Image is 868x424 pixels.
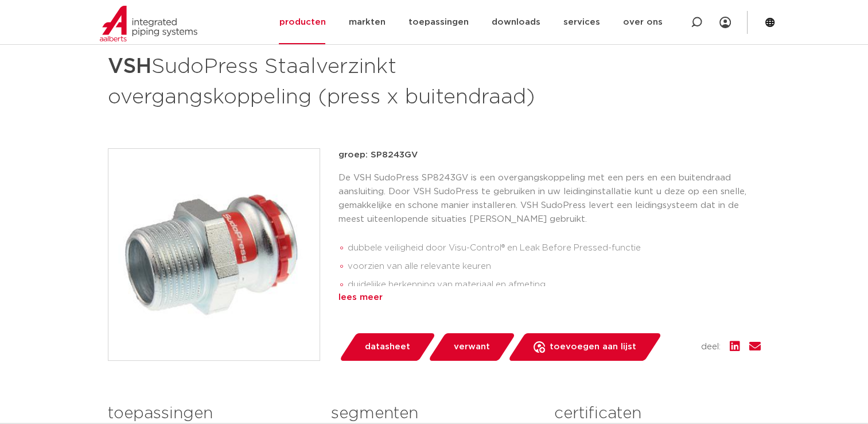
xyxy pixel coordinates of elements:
[108,149,320,360] img: Product Image for VSH SudoPress Staalverzinkt overgangskoppeling (press x buitendraad)
[348,257,761,276] li: voorzien van alle relevante keuren
[108,49,539,111] h1: SudoPress Staalverzinkt overgangskoppeling (press x buitendraad)
[550,338,636,356] span: toevoegen aan lijst
[348,239,761,257] li: dubbele veiligheid door Visu-Control® en Leak Before Pressed-functie
[701,340,721,354] span: deel:
[365,338,410,356] span: datasheet
[427,333,516,361] a: verwant
[108,56,151,77] strong: VSH
[338,333,436,361] a: datasheet
[338,148,761,162] p: groep: SP8243GV
[338,291,761,304] div: lees meer
[338,171,761,226] p: De VSH SudoPress SP8243GV is een overgangskoppeling met een pers en een buitendraad aansluiting. ...
[454,338,490,356] span: verwant
[348,276,761,294] li: duidelijke herkenning van materiaal en afmeting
